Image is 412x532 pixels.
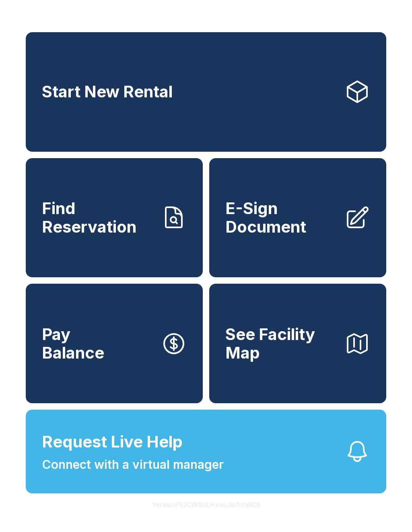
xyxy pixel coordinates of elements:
[209,158,386,278] a: E-Sign Document
[209,284,386,403] button: See Facility Map
[26,410,386,493] button: Request Live HelpConnect with a virtual manager
[26,158,203,278] a: Find Reservation
[42,430,183,454] span: Request Live Help
[42,325,104,362] span: Pay Balance
[146,493,267,516] button: VersionPE2CWShLHxwLdo7nhiB05
[26,284,203,403] a: PayBalance
[26,32,386,152] a: Start New Rental
[42,456,224,474] span: Connect with a virtual manager
[225,325,338,362] span: See Facility Map
[42,82,173,101] span: Start New Rental
[42,199,154,236] span: Find Reservation
[225,199,338,236] span: E-Sign Document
